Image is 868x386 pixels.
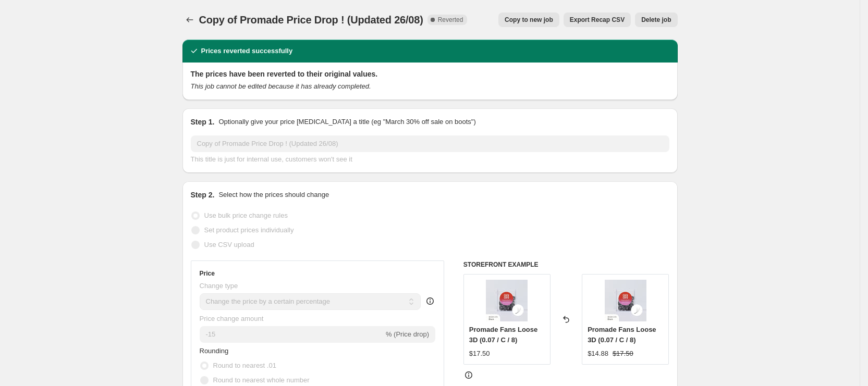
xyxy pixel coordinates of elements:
span: Rounding [200,347,229,355]
h2: Step 1. [191,117,215,127]
img: Legend_LoosePromade-01_80x.jpg [605,280,646,321]
span: Export Recap CSV [570,16,625,24]
span: Promade Fans Loose 3D (0.07 / C / 8) [469,326,537,344]
span: Round to nearest .01 [213,362,276,369]
span: Use bulk price change rules [204,211,288,219]
p: Select how the prices should change [218,190,329,200]
span: Change type [200,282,238,290]
h2: Prices reverted successfully [201,46,293,56]
span: Round to nearest whole number [213,376,310,384]
span: Delete job [641,16,671,24]
button: Copy to new job [498,13,559,27]
button: Price change jobs [182,13,197,27]
h3: Price [200,269,215,278]
strike: $17.50 [613,348,633,359]
div: help [425,296,435,306]
span: Reverted [438,16,463,24]
span: Use CSV upload [204,241,254,248]
i: This job cannot be edited because it has already completed. [191,82,371,90]
div: $14.88 [588,348,608,359]
button: Delete job [635,13,677,27]
span: Promade Fans Loose 3D (0.07 / C / 8) [588,326,656,344]
h2: Step 2. [191,190,215,200]
input: 30% off holiday sale [191,135,669,152]
img: Legend_LoosePromade-01_80x.jpg [486,280,528,321]
button: Export Recap CSV [564,13,631,27]
p: Optionally give your price [MEDICAL_DATA] a title (eg "March 30% off sale on boots") [218,117,475,127]
span: Copy to new job [505,16,553,24]
span: % (Price drop) [386,330,429,338]
span: This title is just for internal use, customers won't see it [191,155,352,163]
span: Set product prices individually [204,226,294,234]
input: -15 [200,326,384,343]
div: $17.50 [469,348,490,359]
span: Copy of Promade Price Drop ! (Updated 26/08) [199,14,423,26]
span: Price change amount [200,315,264,322]
h6: STOREFRONT EXAMPLE [463,260,669,269]
h2: The prices have been reverted to their original values. [191,69,669,79]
